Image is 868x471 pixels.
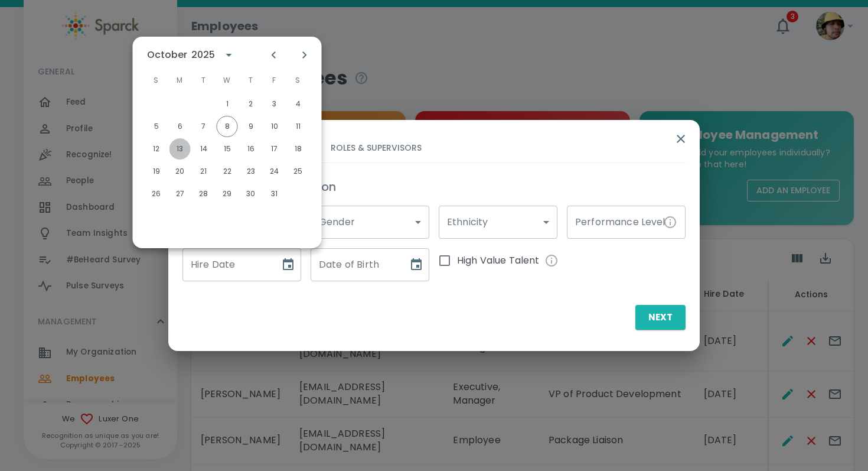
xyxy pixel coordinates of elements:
span: W [217,69,238,92]
button: Oct 3, 2025 [264,93,285,115]
button: Oct 23, 2025 [240,161,262,182]
button: Oct 2, 2025 [240,93,262,115]
button: Oct 15, 2025 [217,138,238,160]
span: F [264,69,285,92]
button: Oct 6, 2025 [169,116,191,137]
button: Oct 31, 2025 [264,183,285,204]
button: Oct 27, 2025 [169,183,191,204]
button: Oct 29, 2025 [217,183,238,204]
button: Oct 20, 2025 [169,161,191,182]
button: Oct 14, 2025 [193,138,214,160]
button: Oct 9, 2025 [240,116,262,137]
button: Choose date [404,253,428,277]
button: Choose date [276,253,300,277]
h6: Demographic Information [182,177,686,196]
input: mm/dd/yyyy [311,248,400,281]
button: Oct 19, 2025 [146,161,167,182]
button: Roles & Supervisors [321,134,431,163]
button: Oct 11, 2025 [288,116,309,137]
button: Oct 21, 2025 [193,161,214,182]
button: Oct 5, 2025 [146,116,167,137]
button: calendar view is open, switch to year view [218,45,239,65]
button: Next [635,305,686,330]
button: Oct 1, 2025 [217,93,238,115]
button: Oct 22, 2025 [217,161,238,182]
button: Oct 30, 2025 [240,183,262,204]
button: Next month [295,45,315,65]
span: S [146,69,167,92]
button: Previous month [264,45,284,65]
span: High Value Talent [457,254,559,268]
button: Oct 18, 2025 [288,138,309,160]
button: Oct 28, 2025 [193,183,214,204]
button: Oct 24, 2025 [264,161,285,182]
div: 2025 [191,48,216,62]
button: Oct 13, 2025 [169,138,191,160]
button: Oct 16, 2025 [240,138,262,160]
span: T [193,69,214,92]
button: Oct 12, 2025 [146,138,167,160]
button: Oct 7, 2025 [193,116,214,137]
div: October [147,48,188,62]
span: T [240,69,262,92]
button: Oct 26, 2025 [146,183,167,204]
div: basic tabs example [182,134,686,163]
span: M [169,69,191,92]
button: Oct 25, 2025 [288,161,309,182]
span: S [288,69,309,92]
button: Oct 4, 2025 [288,93,309,115]
button: Oct 8, 2025 [217,116,238,137]
input: mm/dd/yyyy [182,248,272,281]
button: Oct 10, 2025 [264,116,285,137]
button: Oct 17, 2025 [264,138,285,160]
